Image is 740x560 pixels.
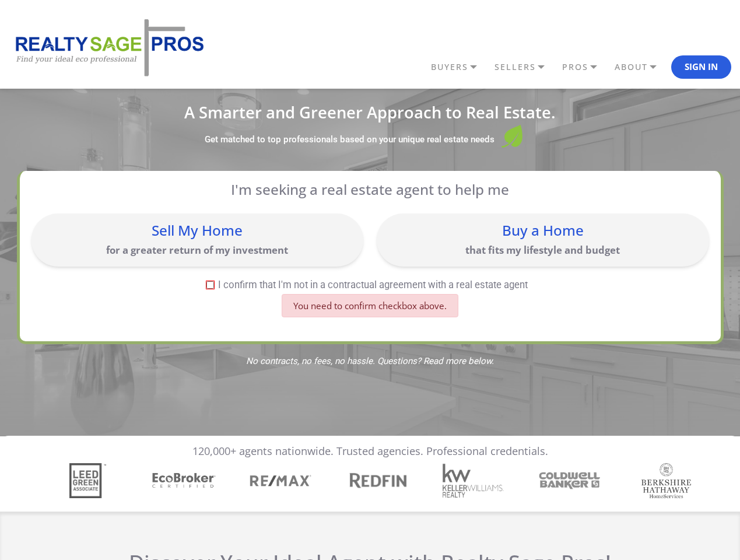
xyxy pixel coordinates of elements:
a: SELLERS [492,57,559,77]
img: Sponsor Logo: Keller Williams Realty [442,463,504,498]
a: BUYERS [428,57,492,77]
div: 6 / 7 [543,470,605,492]
div: 3 / 7 [254,463,316,498]
img: Sponsor Logo: Redfin [343,470,411,491]
img: Sponsor Logo: Ecobroker [150,471,218,491]
img: Sponsor Logo: Leed Green Associate [69,463,106,498]
label: I confirm that I'm not in a contractual agreement with a real estate agent [31,280,703,290]
div: Sell My Home [37,223,357,237]
a: PROS [559,57,612,77]
span: No contracts, no fees, no hassle. Questions? Read more below. [17,357,724,366]
img: Sponsor Logo: Coldwell Banker [536,470,604,492]
img: Sponsor Logo: Berkshire Hathaway [641,463,692,498]
img: Sponsor Logo: Remax [249,463,311,498]
a: ABOUT [612,57,671,77]
div: 2 / 7 [157,471,220,491]
p: 120,000+ agents nationwide. Trusted agencies. Professional credentials. [192,445,548,458]
p: for a greater return of my investment [37,243,357,257]
div: Buy a Home [383,223,703,237]
div: 4 / 7 [350,470,412,491]
div: You need to confirm checkbox above. [282,294,458,317]
input: I confirm that I'm not in a contractual agreement with a real estate agent [206,281,214,289]
p: that fits my lifestyle and budget [383,243,703,257]
div: 1 / 7 [61,463,123,498]
div: 7 / 7 [639,463,702,498]
p: I'm seeking a real estate agent to help me [47,181,693,198]
img: REALTY SAGE PROS [9,17,207,78]
label: Get matched to top professionals based on your unique real estate needs [205,134,494,146]
h1: A Smarter and Greener Approach to Real Estate. [17,104,724,120]
button: Sign In [671,55,731,79]
div: 5 / 7 [447,463,509,498]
